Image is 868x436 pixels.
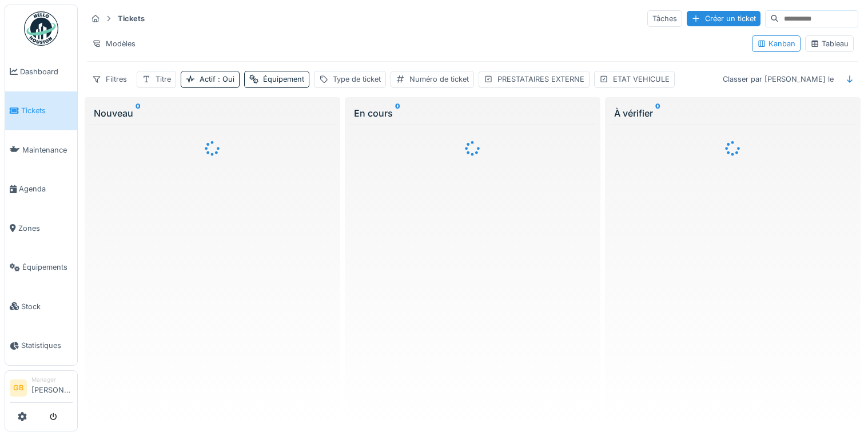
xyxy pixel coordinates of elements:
[687,11,761,26] div: Créer un ticket
[5,209,77,248] a: Zones
[18,223,73,234] span: Zones
[5,287,77,326] a: Stock
[409,74,469,85] div: Numéro de ticket
[200,74,234,85] div: Actif
[21,340,73,351] span: Statistiques
[757,38,795,49] div: Kanban
[5,326,77,366] a: Statistiques
[718,71,839,87] div: Classer par [PERSON_NAME] le
[94,106,331,120] div: Nouveau
[31,375,73,384] div: Manager
[5,52,77,91] a: Dashboard
[21,301,73,312] span: Stock
[21,105,73,116] span: Tickets
[810,38,849,49] div: Tableau
[5,130,77,170] a: Maintenance
[31,375,73,400] li: [PERSON_NAME]
[24,11,58,46] img: Badge_color-CXgf-gQk.svg
[156,74,171,85] div: Titre
[5,170,77,209] a: Agenda
[113,13,149,24] strong: Tickets
[216,75,234,83] span: : Oui
[5,91,77,131] a: Tickets
[87,35,141,52] div: Modèles
[22,262,73,273] span: Équipements
[333,74,381,85] div: Type de ticket
[22,145,73,155] span: Maintenance
[10,375,73,403] a: GB Manager[PERSON_NAME]
[395,106,400,120] sup: 0
[10,379,27,397] li: GB
[655,106,660,120] sup: 0
[613,74,670,85] div: ETAT VEHICULE
[614,106,851,120] div: À vérifier
[497,74,584,85] div: PRESTATAIRES EXTERNE
[263,74,304,85] div: Équipement
[19,183,73,194] span: Agenda
[87,71,132,87] div: Filtres
[647,10,682,27] div: Tâches
[20,66,73,77] span: Dashboard
[354,106,591,120] div: En cours
[5,248,77,287] a: Équipements
[136,106,141,120] sup: 0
